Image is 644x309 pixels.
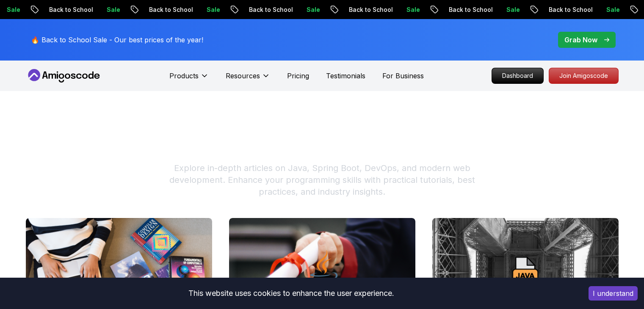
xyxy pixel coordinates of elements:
[564,35,597,45] p: Grab Now
[160,162,485,198] p: Explore in-depth articles on Java, Spring Boot, DevOps, and modern web development. Enhance your ...
[393,6,420,14] p: Sale
[31,35,203,45] p: 🔥 Back to School Sale - Our best prices of the year!
[535,6,593,14] p: Back to School
[169,71,209,88] button: Products
[193,6,220,14] p: Sale
[226,71,260,81] p: Resources
[435,6,493,14] p: Back to School
[382,71,424,81] a: For Business
[235,6,293,14] p: Back to School
[135,6,193,14] p: Back to School
[326,71,365,81] a: Testimonials
[593,6,620,14] p: Sale
[169,71,199,81] p: Products
[335,6,393,14] p: Back to School
[293,6,320,14] p: Sale
[492,68,544,84] a: Dashboard
[493,6,520,14] p: Sale
[93,6,120,14] p: Sale
[26,132,619,152] h1: Programming Blogs & Tutorials
[36,6,93,14] p: Back to School
[287,71,309,81] a: Pricing
[6,284,576,303] div: This website uses cookies to enhance the user experience.
[492,68,543,83] p: Dashboard
[226,71,270,88] button: Resources
[589,286,638,301] button: Accept cookies
[549,68,619,84] a: Join Amigoscode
